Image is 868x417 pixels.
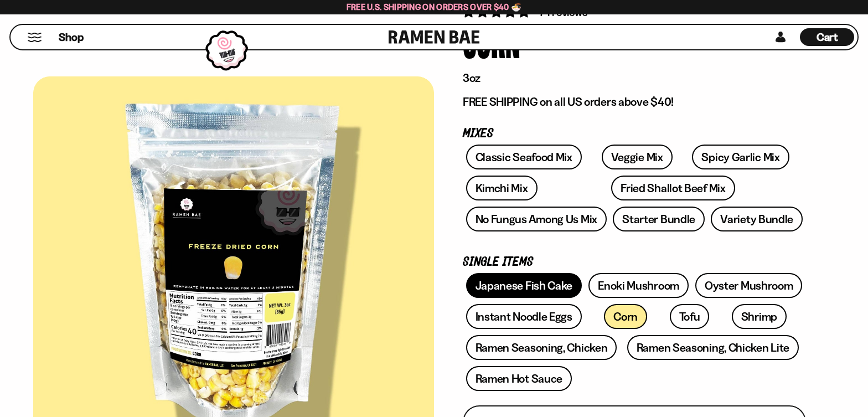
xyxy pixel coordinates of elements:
[59,28,84,46] a: Shop
[59,30,84,45] span: Shop
[711,207,803,231] a: Variety Bundle
[800,25,854,49] div: Cart
[27,33,42,42] button: Mobile Menu Trigger
[732,304,787,329] a: Shrimp
[611,176,735,200] a: Fried Shallot Beef Mix
[466,176,538,200] a: Kimchi Mix
[347,2,522,12] span: Free U.S. Shipping on Orders over $40 🍜
[602,145,673,169] a: Veggie Mix
[695,273,803,298] a: Oyster Mushroom
[692,145,789,169] a: Spicy Garlic Mix
[463,257,806,267] p: Single Items
[466,366,572,391] a: Ramen Hot Sauce
[463,20,520,61] div: Corn
[463,71,806,85] p: 3oz
[466,273,582,298] a: Japanese Fish Cake
[588,273,689,298] a: Enoki Mushroom
[463,95,806,109] p: FREE SHIPPING on all US orders above $40!
[466,145,582,169] a: Classic Seafood Mix
[466,335,617,360] a: Ramen Seasoning, Chicken
[466,207,607,231] a: No Fungus Among Us Mix
[613,207,705,231] a: Starter Bundle
[817,30,838,44] span: Cart
[627,335,799,360] a: Ramen Seasoning, Chicken Lite
[670,304,710,329] a: Tofu
[463,128,806,139] p: Mixes
[466,304,582,329] a: Instant Noodle Eggs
